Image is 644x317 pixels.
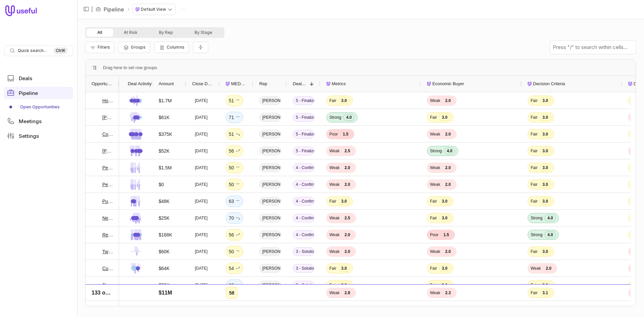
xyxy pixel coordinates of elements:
[259,230,281,239] span: [PERSON_NAME]
[92,80,113,88] span: Opportunity
[531,115,538,120] span: Fair
[104,5,124,13] a: Pipeline
[103,64,157,72] span: Drag here to set row groups
[102,248,113,256] a: Twin City Foods - Essentials
[430,199,437,204] span: Fair
[341,181,353,188] span: 2.0
[531,182,538,187] span: Fair
[343,114,355,121] span: 4.0
[195,165,208,170] time: [DATE]
[195,131,208,137] time: [DATE]
[184,29,223,37] button: By Stage
[98,45,110,50] span: Filters
[540,198,551,205] span: 3.0
[102,214,113,222] a: Newly Weds® Foods - Broadview Facility Essential
[195,215,208,221] time: [DATE]
[235,248,240,256] span: No change
[259,163,281,172] span: [PERSON_NAME]
[235,197,240,205] span: No change
[235,97,240,105] span: No change
[229,113,240,121] div: 71
[338,282,350,288] span: 3.0
[159,80,174,88] span: Amount
[442,299,453,305] span: 2.5
[293,130,314,139] span: 5 - Finalize
[332,80,346,88] span: Metrics
[195,299,208,305] time: [DATE]
[340,131,351,138] span: 1.5
[235,298,240,306] span: No change
[430,266,437,271] span: Fair
[148,29,184,37] button: By Rep
[531,249,538,254] span: Fair
[544,215,556,221] span: 4.0
[533,80,565,88] span: Decision Criteria
[540,248,551,255] span: 3.0
[341,164,353,171] span: 2.0
[329,199,336,204] span: Fair
[259,96,281,105] span: [PERSON_NAME]
[159,231,172,239] div: $168K
[87,29,113,37] button: All
[293,147,314,155] span: 5 - Finalize
[439,282,450,288] span: 3.0
[229,130,240,138] div: 51
[235,164,240,172] span: No change
[531,148,538,154] span: Fair
[329,98,336,103] span: Fair
[329,148,339,154] span: Weak
[229,197,240,205] div: 63
[540,114,551,121] span: 3.0
[159,248,170,256] div: $60K
[329,266,336,271] span: Fair
[293,163,314,172] span: 4 - Confirmation
[329,299,336,305] span: Fair
[159,214,170,222] div: $25K
[293,197,314,206] span: 4 - Confirmation
[341,148,353,154] span: 2.5
[442,248,453,255] span: 2.0
[329,232,339,237] span: Weak
[430,115,437,120] span: Fair
[19,134,39,139] span: Settings
[540,299,551,305] span: 3.0
[159,130,172,138] div: $375K
[195,266,208,271] time: [DATE]
[102,97,113,105] a: Hormel Foods - RFP
[444,148,455,154] span: 4.0
[439,215,450,221] span: 3.0
[329,182,339,187] span: Weak
[229,231,240,239] div: 56
[4,72,73,84] a: Deals
[102,298,113,306] a: BHJ [GEOGRAPHIC_DATA] - Multi-Site Essentials
[193,42,208,53] button: Collapse all rows
[103,64,157,72] div: Row Groups
[540,282,551,288] span: 3.0
[540,181,551,188] span: 3.0
[341,231,353,238] span: 2.0
[338,97,350,104] span: 3.0
[229,214,240,222] div: 70
[159,97,172,105] div: $1.7M
[195,232,208,237] time: [DATE]
[540,148,551,154] span: 3.0
[531,165,538,170] span: Fair
[113,29,148,37] button: At Risk
[195,148,208,154] time: [DATE]
[430,98,440,103] span: Weak
[531,266,541,271] span: Weak
[229,97,240,105] div: 51
[102,281,113,289] a: Birchwood Foods - 4 Plant Essentials
[159,197,170,205] div: $48K
[229,248,240,256] div: 50
[178,4,188,14] button: Actions
[430,249,440,254] span: Weak
[544,231,556,238] span: 4.0
[229,264,240,272] div: 54
[430,232,438,237] span: Poor
[531,199,538,204] span: Fair
[259,197,281,206] span: [PERSON_NAME]
[442,164,453,171] span: 2.0
[259,281,281,289] span: [PERSON_NAME]
[102,164,113,172] a: PepsiCo - QMS for Product Hold and CAPA - $3.4M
